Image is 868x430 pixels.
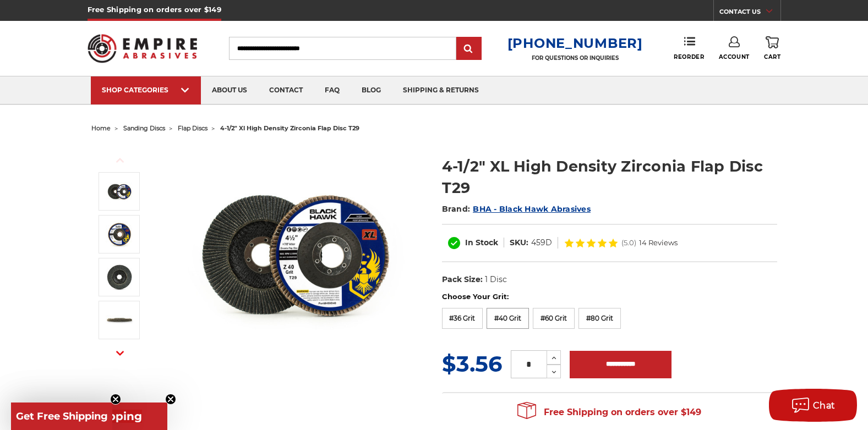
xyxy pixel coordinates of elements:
img: 4-1/2" XL High Density Zirconia Flap Disc T29 [106,178,133,205]
a: sanding discs [123,124,165,132]
label: Choose Your Grit: [442,291,777,302]
button: Chat [769,389,857,422]
a: about us [201,76,258,104]
img: 4-1/2" XL High Density Zirconia Flap Disc T29 [185,144,406,364]
span: 4-1/2" xl high density zirconia flap disc t29 [220,124,359,132]
a: Cart [764,36,780,60]
button: Previous [107,148,133,172]
dt: SKU: [510,237,528,249]
span: Reorder [674,53,704,60]
dd: 459D [531,237,552,249]
p: FOR QUESTIONS OR INQUIRIES [507,54,643,62]
a: BHA - Black Hawk Abrasives [473,204,591,214]
input: Submit [458,38,480,60]
div: Get Free ShippingClose teaser [11,403,112,430]
dd: 1 Disc [485,274,507,285]
button: Next [107,341,133,365]
button: Close teaser [165,394,176,405]
span: Free Shipping on orders over $149 [517,401,701,423]
span: Chat [813,400,836,411]
img: 4-1/2" XL High Density Zirconia Flap Disc T29 [106,220,133,248]
a: CONTACT US [719,5,780,21]
a: contact [258,76,314,104]
span: 14 Reviews [639,239,678,246]
span: Brand: [442,204,471,214]
span: Cart [764,53,780,60]
div: SHOP CATEGORIES [102,86,190,94]
img: Empire Abrasives [88,27,198,70]
dt: Pack Size: [442,274,483,285]
span: Get Free Shipping [16,410,108,422]
span: (5.0) [621,239,636,246]
a: blog [351,76,392,104]
button: Close teaser [110,394,121,405]
img: 4-1/2" XL High Density Zirconia Flap Disc T29 [106,306,133,334]
a: Reorder [674,36,704,60]
a: faq [314,76,351,104]
span: $3.56 [442,350,502,377]
a: home [91,124,111,132]
div: Get Free ShippingClose teaser [11,403,167,430]
a: shipping & returns [392,76,490,104]
a: flap discs [178,124,208,132]
span: Account [719,53,750,60]
h1: 4-1/2" XL High Density Zirconia Flap Disc T29 [442,156,777,199]
a: [PHONE_NUMBER] [507,35,643,51]
span: In Stock [465,238,498,247]
img: 4-1/2" XL High Density Zirconia Flap Disc T29 [106,263,133,291]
